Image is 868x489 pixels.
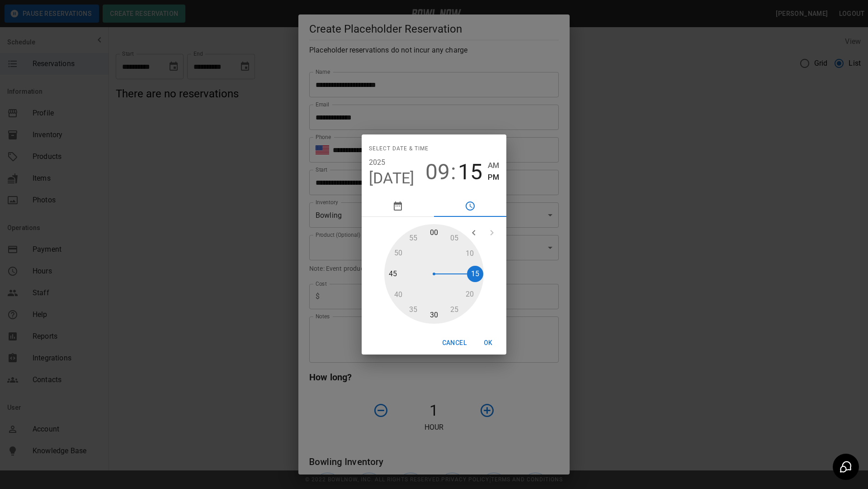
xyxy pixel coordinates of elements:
button: OK [474,335,503,351]
button: [DATE] [369,169,415,188]
span: : [451,159,456,185]
button: open previous view [465,224,483,242]
button: pick date [362,195,434,217]
button: 2025 [369,156,386,169]
button: 15 [458,159,482,185]
button: pick time [434,195,506,217]
span: Select date & time [369,142,429,156]
button: PM [488,171,499,183]
button: 09 [425,159,450,185]
button: Cancel [439,335,470,351]
button: AM [488,159,499,172]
